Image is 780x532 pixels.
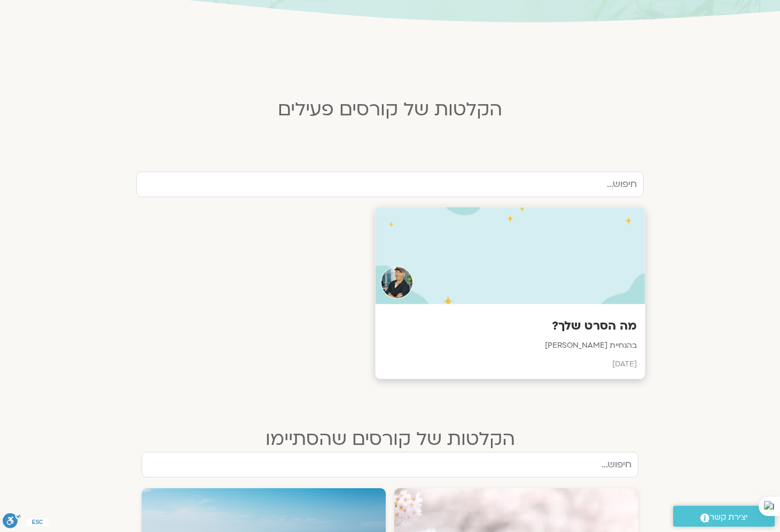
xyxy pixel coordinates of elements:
[136,208,644,378] a: Teacherמה הסרט שלך?בהנחיית [PERSON_NAME][DATE]
[128,99,652,120] h2: הקלטות של קורסים פעילים
[384,318,637,334] h3: מה הסרט שלך?
[136,171,644,197] input: חיפוש...
[142,452,638,478] input: חיפוש...
[142,428,638,450] h2: הקלטות של קורסים שהסתיימו
[384,339,637,353] p: בהנחיית [PERSON_NAME]
[709,510,748,525] span: יצירת קשר
[673,506,775,527] a: יצירת קשר
[384,358,637,371] p: [DATE]
[381,267,414,299] img: Teacher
